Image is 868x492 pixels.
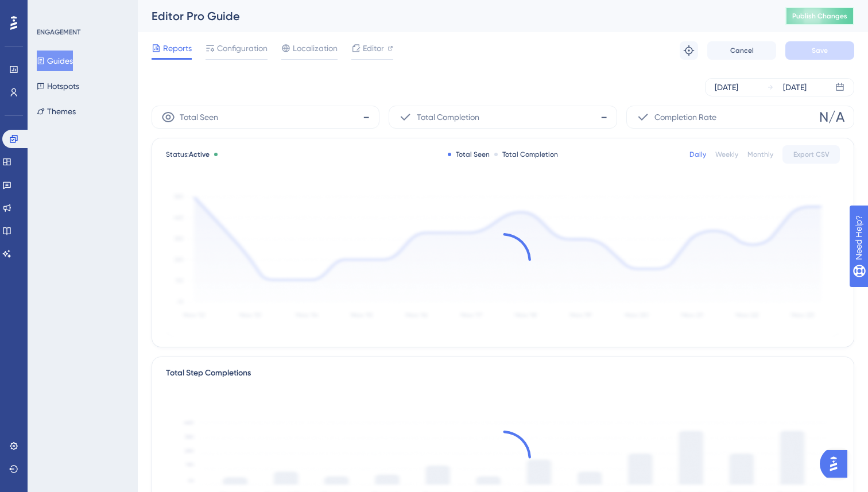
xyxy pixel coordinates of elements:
span: N/A [819,108,844,126]
div: [DATE] [783,80,807,94]
button: Hotspots [37,76,79,96]
button: Publish Changes [785,7,854,25]
span: Reports [163,41,192,55]
div: Total Step Completions [166,366,251,380]
div: Total Completion [494,150,558,159]
div: [DATE] [715,80,738,94]
button: Save [785,41,854,60]
span: Completion Rate [654,110,716,124]
span: Cancel [730,46,754,55]
button: Export CSV [782,145,840,164]
span: Total Seen [180,110,218,124]
span: Active [189,150,210,158]
button: Cancel [707,41,776,60]
iframe: UserGuiding AI Assistant Launcher [820,447,854,481]
div: Total Seen [448,150,490,159]
div: Daily [689,150,706,159]
span: - [600,108,607,126]
span: Need Help? [27,3,72,17]
span: - [363,108,370,126]
span: Localization [293,41,338,55]
span: Status: [166,150,210,159]
span: Publish Changes [792,11,847,21]
span: Save [812,46,828,55]
span: Configuration [217,41,268,55]
button: Themes [37,101,76,122]
button: Guides [37,51,73,71]
div: ENGAGEMENT [37,28,80,37]
div: Editor Pro Guide [152,8,757,24]
div: Monthly [747,150,773,159]
div: Weekly [715,150,738,159]
span: Total Completion [417,110,479,124]
span: Export CSV [793,150,830,159]
span: Editor [363,41,384,55]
